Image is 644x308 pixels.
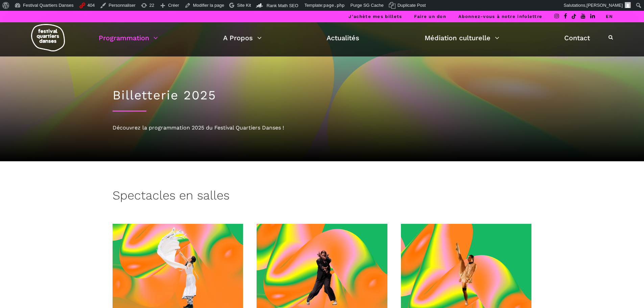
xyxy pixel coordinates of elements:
a: Contact [564,32,590,44]
span: [PERSON_NAME] [587,3,623,8]
span: Site Kit [237,3,251,8]
span: page.php [324,3,345,8]
a: Actualités [327,32,359,44]
a: Programmation [99,32,158,44]
a: A Propos [223,32,262,44]
a: Abonnez-vous à notre infolettre [458,14,542,19]
span: Rank Math SEO [266,3,298,8]
a: J’achète mes billets [349,14,402,19]
a: Médiation culturelle [425,32,499,44]
div: Découvrez la programmation 2025 du Festival Quartiers Danses ! [113,123,532,132]
a: Faire un don [414,14,446,19]
h3: Spectacles en salles [113,188,230,205]
a: EN [606,14,613,19]
h1: Billetterie 2025 [113,88,532,103]
img: logo-fqd-med [31,24,65,51]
